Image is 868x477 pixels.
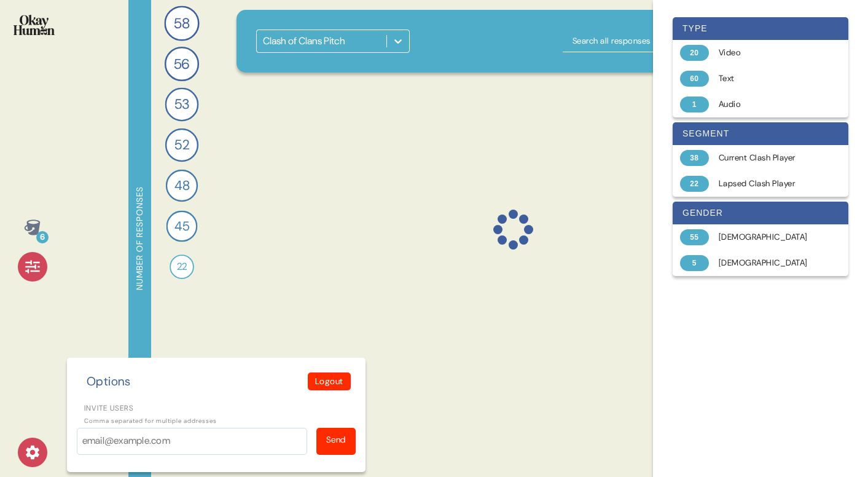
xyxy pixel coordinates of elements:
[82,373,136,390] div: Options
[14,15,55,35] img: okayhuman.3b1b6348.png
[176,259,186,274] span: 22
[326,433,346,446] div: Send
[719,152,816,164] div: Current Clash Player
[77,428,307,455] input: email@example.com
[680,229,709,245] div: 55
[673,202,848,224] div: gender
[174,12,190,34] span: 58
[36,231,49,243] div: 6
[719,178,816,190] div: Lapsed Clash Player
[173,53,190,75] span: 56
[673,122,848,145] div: segment
[680,150,709,166] div: 38
[77,416,356,425] p: Comma separated for multiple addresses
[174,94,189,115] span: 53
[719,47,816,59] div: Video
[719,98,816,111] div: Audio
[174,176,189,195] span: 48
[680,255,709,271] div: 5
[719,73,816,85] div: Text
[680,97,709,112] div: 1
[719,257,816,269] div: [DEMOGRAPHIC_DATA]
[680,71,709,87] div: 60
[315,375,343,388] p: Logout
[673,17,848,40] div: type
[563,30,716,52] input: Search all responses
[77,403,356,414] label: Invite users
[174,216,189,235] span: 45
[263,34,345,49] div: Clash of Clans Pitch
[680,176,709,192] div: 22
[680,45,709,61] div: 20
[174,135,189,155] span: 52
[719,231,816,243] div: [DEMOGRAPHIC_DATA]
